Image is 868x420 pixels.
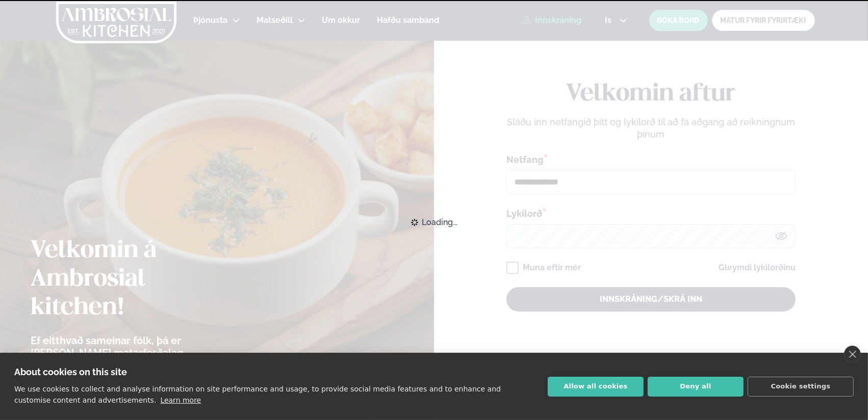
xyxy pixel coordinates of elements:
span: Loading... [422,211,457,234]
button: Cookie settings [748,377,854,397]
strong: About cookies on this site [14,367,127,377]
a: Learn more [160,396,201,404]
button: Allow all cookies [548,377,644,397]
a: close [844,346,861,363]
button: Deny all [648,377,744,397]
p: We use cookies to collect and analyse information on site performance and usage, to provide socia... [14,385,501,404]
